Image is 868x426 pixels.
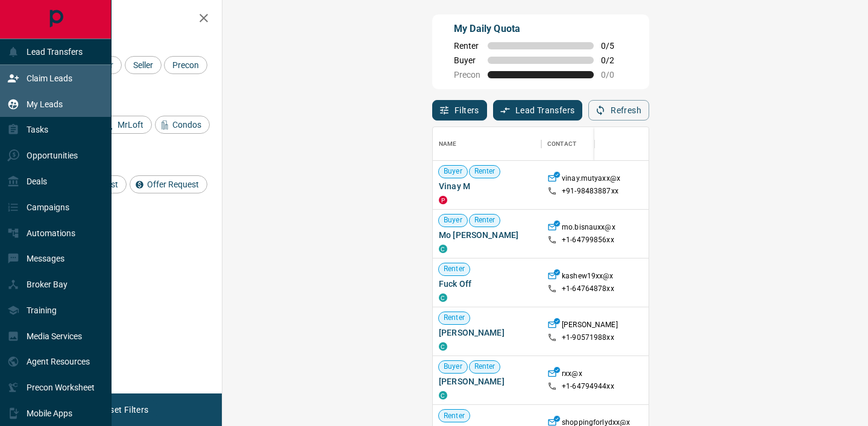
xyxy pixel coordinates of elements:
button: Filters [432,100,487,121]
div: condos.ca [439,391,447,399]
span: Mo [PERSON_NAME] [439,229,535,241]
span: Buyer [454,55,480,65]
button: Reset Filters [92,399,156,420]
span: [PERSON_NAME] [439,327,535,339]
span: Seller [129,60,157,70]
div: condos.ca [439,342,447,351]
div: Contact [541,127,638,161]
span: Fuck Off [439,278,535,290]
span: Renter [470,166,500,177]
span: Renter [470,362,500,372]
div: Name [433,127,541,161]
span: Buyer [439,362,467,372]
span: Vinay M [439,180,535,192]
span: [PERSON_NAME] [439,375,535,387]
p: +1- 64764878xx [562,284,614,294]
button: Refresh [588,100,649,121]
button: Lead Transfers [493,100,583,121]
span: Buyer [439,166,467,177]
p: kashew19xx@x [562,271,614,284]
div: MrLoft [100,116,152,134]
div: Name [439,127,457,161]
div: Contact [547,127,576,161]
div: Offer Request [130,175,207,193]
div: condos.ca [439,293,447,302]
span: Renter [470,215,500,225]
span: Precon [168,60,203,70]
span: Condos [168,120,206,130]
p: +1- 64799856xx [562,235,614,245]
span: MrLoft [113,120,148,130]
span: 0 / 0 [601,70,627,80]
span: Renter [454,41,480,51]
span: Renter [439,411,470,421]
p: [PERSON_NAME] [562,320,618,333]
p: +1- 64794944xx [562,381,614,392]
div: condos.ca [439,245,447,253]
span: Precon [454,70,480,80]
span: Buyer [439,215,467,225]
span: Offer Request [143,180,203,189]
p: +1- 90571988xx [562,333,614,343]
div: property.ca [439,196,447,204]
div: Seller [125,56,162,74]
span: Renter [439,313,470,323]
p: My Daily Quota [454,22,627,36]
p: vinay.mutyaxx@x [562,174,620,186]
h2: Filters [39,12,210,27]
span: 0 / 5 [601,41,627,51]
div: Precon [164,56,207,74]
p: mo.bisnauxx@x [562,222,615,235]
p: +91- 98483887xx [562,186,618,196]
p: rxx@x [562,369,582,381]
div: Condos [155,116,210,134]
span: 0 / 2 [601,55,627,65]
span: Renter [439,264,470,274]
